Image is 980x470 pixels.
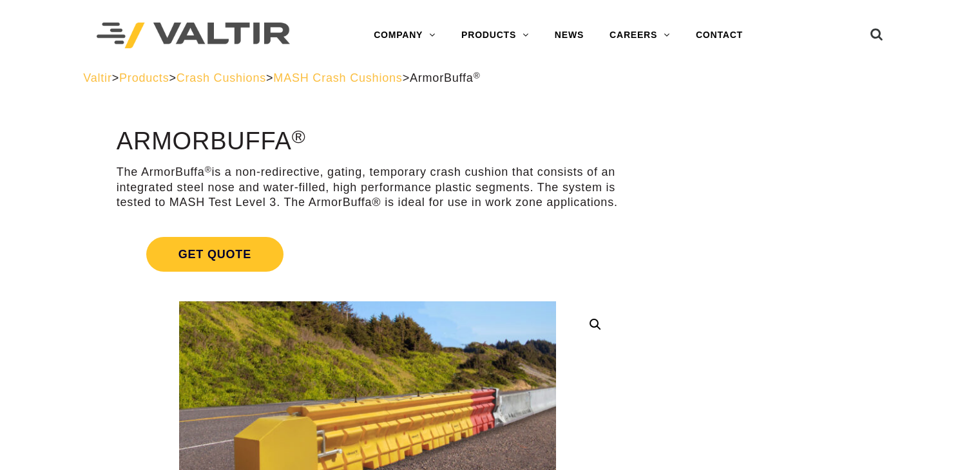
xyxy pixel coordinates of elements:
h1: ArmorBuffa [117,128,619,155]
a: PRODUCTS [448,23,542,48]
span: Get Quote [146,237,283,272]
a: COMPANY [361,23,448,48]
sup: ® [292,126,306,147]
a: NEWS [542,23,597,48]
a: Valtir [83,71,111,84]
sup: ® [474,71,481,80]
a: CAREERS [597,23,683,48]
sup: ® [205,165,212,174]
a: Get Quote [117,221,619,287]
a: Crash Cushions [177,71,266,84]
a: MASH Crash Cushions [273,71,402,84]
a: CONTACT [683,23,756,48]
div: > > > > [83,71,897,86]
a: Products [119,71,169,84]
p: The ArmorBuffa is a non-redirective, gating, temporary crash cushion that consists of an integrat... [117,165,619,210]
span: ArmorBuffa [410,71,480,84]
img: Valtir [97,23,290,49]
